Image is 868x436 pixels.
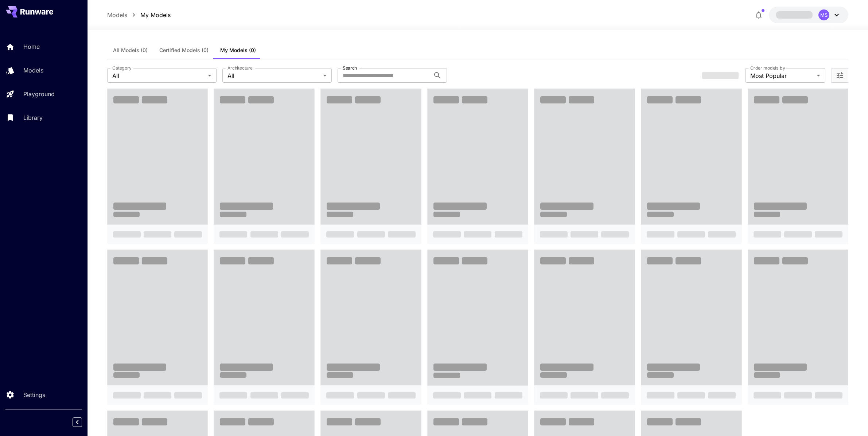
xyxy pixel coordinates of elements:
[836,71,844,80] button: Open more filters
[107,11,127,19] a: Models
[343,65,357,71] label: Search
[23,42,40,51] p: Home
[159,47,209,54] span: Certified Models (0)
[750,65,785,71] label: Order models by
[750,71,814,80] span: Most Popular
[78,416,87,429] div: Collapse sidebar
[112,65,132,71] label: Category
[769,7,848,23] button: MS
[227,71,320,80] span: All
[112,71,205,80] span: All
[23,113,43,122] p: Library
[23,66,43,75] p: Models
[227,65,252,71] label: Architecture
[23,90,55,98] p: Playground
[220,47,256,54] span: My Models (0)
[818,9,829,20] div: MS
[107,11,171,19] nav: breadcrumb
[73,417,82,427] button: Collapse sidebar
[23,390,45,399] p: Settings
[140,11,171,19] a: My Models
[113,47,148,54] span: All Models (0)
